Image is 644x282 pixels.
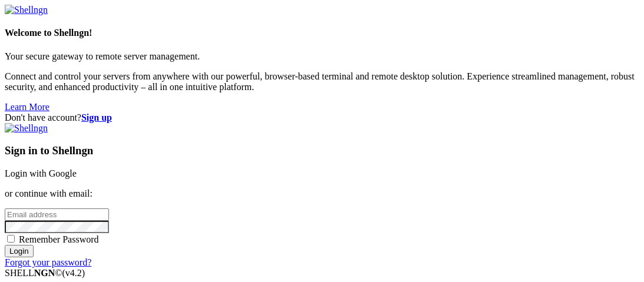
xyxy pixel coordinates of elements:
img: Shellngn [5,5,48,15]
input: Login [5,245,34,257]
h4: Welcome to Shellngn! [5,28,639,38]
input: Remember Password [7,235,15,243]
span: SHELL © [5,268,85,278]
p: or continue with email: [5,188,639,199]
b: NGN [34,268,55,278]
span: 4.2.0 [62,268,85,278]
p: Connect and control your servers from anywhere with our powerful, browser-based terminal and remo... [5,71,639,92]
a: Forgot your password? [5,257,91,267]
a: Sign up [81,112,112,122]
div: Don't have account? [5,112,639,123]
img: Shellngn [5,123,48,134]
span: Remember Password [19,234,99,244]
a: Login with Google [5,168,77,178]
input: Email address [5,208,109,221]
a: Learn More [5,102,49,112]
h3: Sign in to Shellngn [5,144,639,157]
p: Your secure gateway to remote server management. [5,51,639,62]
